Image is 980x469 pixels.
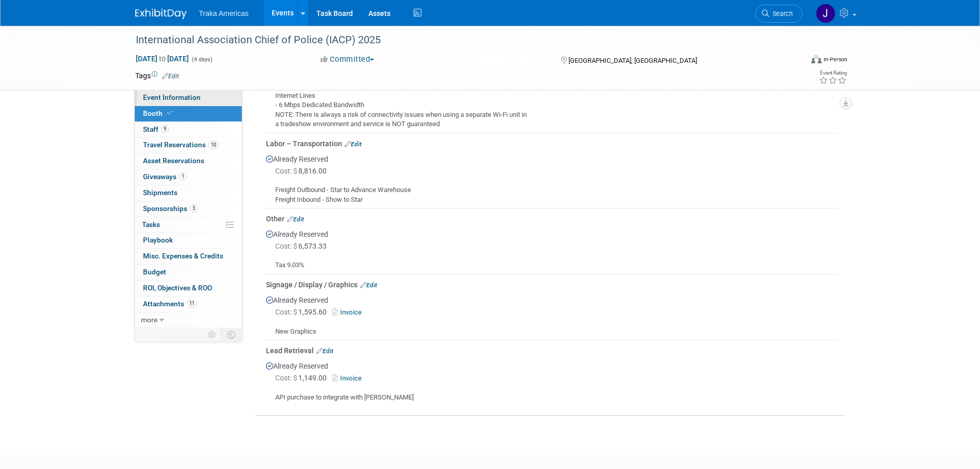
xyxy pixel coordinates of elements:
[135,153,242,169] a: Asset Reservations
[266,177,838,204] div: Freight Outbound - Star to Advance Warehouse Freight Inbound - Show to Star
[811,55,822,63] img: Format-Inperson.png
[135,249,242,264] a: Misc. Expenses & Credits
[345,141,362,148] a: Edit
[275,308,298,316] span: Cost: $
[287,216,304,223] a: Edit
[135,122,242,137] a: Staff9
[275,242,298,250] span: Cost: $
[135,169,242,185] a: Giveaways1
[317,54,378,65] button: Committed
[266,252,838,270] div: Tax 9.03%
[199,9,249,18] span: Traka Americas
[161,125,169,133] span: 9
[755,5,803,23] a: Search
[191,56,212,63] span: (4 days)
[143,109,174,117] span: Booth
[266,385,838,403] div: API purchase to integrate with [PERSON_NAME]
[135,281,242,296] a: ROI, Objectives & ROO
[143,300,197,308] span: Attachments
[143,172,187,181] span: Giveaways
[143,284,212,292] span: ROI, Objectives & ROO
[135,217,242,233] a: Tasks
[143,236,173,244] span: Playbook
[266,290,838,337] div: Already Reserved
[162,73,179,80] a: Edit
[157,55,167,63] span: to
[275,167,331,175] span: 8,816.00
[135,9,187,19] img: ExhibitDay
[266,345,838,356] div: Lead Retrieval
[266,83,838,129] div: Internet Lines - 6 Mbps Dedicated Bandwidth NOTE: There is always a risk of connectivity issues w...
[266,356,838,403] div: Already Reserved
[143,204,198,213] span: Sponsorships
[135,71,179,81] td: Tags
[143,157,204,165] span: Asset Reservations
[275,374,331,382] span: 1,149.00
[135,265,242,280] a: Budget
[143,125,169,133] span: Staff
[275,308,331,316] span: 1,595.60
[266,138,838,149] div: Labor – Transportation
[143,93,201,101] span: Event Information
[816,4,835,23] img: Jamie Saenz
[143,141,219,149] span: Travel Reservations
[316,348,333,355] a: Edit
[266,224,838,270] div: Already Reserved
[266,280,838,290] div: Signage / Display / Graphics
[266,319,838,337] div: New Graphics
[135,297,242,312] a: Attachments11
[819,71,847,76] div: Event Rating
[275,167,298,175] span: Cost: $
[142,220,160,229] span: Tasks
[266,55,838,129] div: Already Reserved
[360,282,377,289] a: Edit
[167,110,172,116] i: Booth reservation complete
[190,204,198,212] span: 3
[132,31,787,49] div: International Association Chief of Police (IACP) 2025
[769,10,793,18] span: Search
[332,308,366,316] a: Invoice
[742,54,848,69] div: Event Format
[187,300,197,307] span: 11
[135,312,242,328] a: more
[135,185,242,201] a: Shipments
[135,90,242,106] a: Event Information
[275,242,331,250] span: 6,573.33
[135,201,242,217] a: Sponsorships3
[823,56,847,63] div: In-Person
[208,141,219,149] span: 10
[266,214,838,224] div: Other
[332,374,366,382] a: Invoice
[266,149,838,204] div: Already Reserved
[143,252,223,260] span: Misc. Expenses & Credits
[275,374,298,382] span: Cost: $
[141,316,157,324] span: more
[179,172,187,180] span: 1
[203,328,221,341] td: Personalize Event Tab Strip
[135,233,242,248] a: Playbook
[135,54,189,63] span: [DATE] [DATE]
[143,268,166,276] span: Budget
[221,328,242,341] td: Toggle Event Tabs
[568,57,697,64] span: [GEOGRAPHIC_DATA], [GEOGRAPHIC_DATA]
[143,188,177,197] span: Shipments
[135,137,242,153] a: Travel Reservations10
[135,106,242,121] a: Booth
